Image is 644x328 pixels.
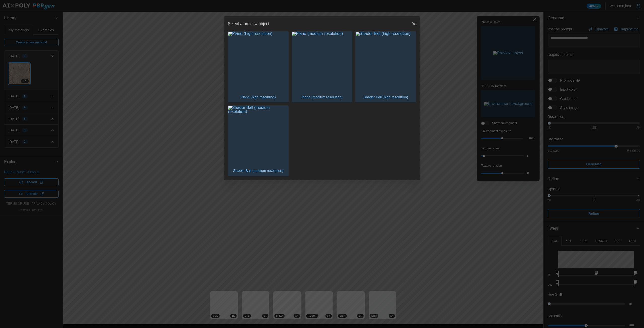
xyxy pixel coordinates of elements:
[228,105,289,176] button: Shader Ball (medium resolution)Shader Ball (medium resolution)
[238,92,278,102] p: Plane (high resolution)
[292,32,352,92] img: Plane (medium resolution)
[292,31,352,102] button: Plane (medium resolution)Plane (medium resolution)
[299,92,345,102] p: Plane (medium resolution)
[356,32,416,92] img: Shader Ball (high resolution)
[355,31,416,102] button: Shader Ball (high resolution)Shader Ball (high resolution)
[228,22,269,26] h2: Select a preview object
[231,166,286,176] p: Shader Ball (medium resolution)
[361,92,411,102] p: Shader Ball (high resolution)
[228,106,288,166] img: Shader Ball (medium resolution)
[228,31,289,102] button: Plane (high resolution)Plane (high resolution)
[228,32,288,92] img: Plane (high resolution)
